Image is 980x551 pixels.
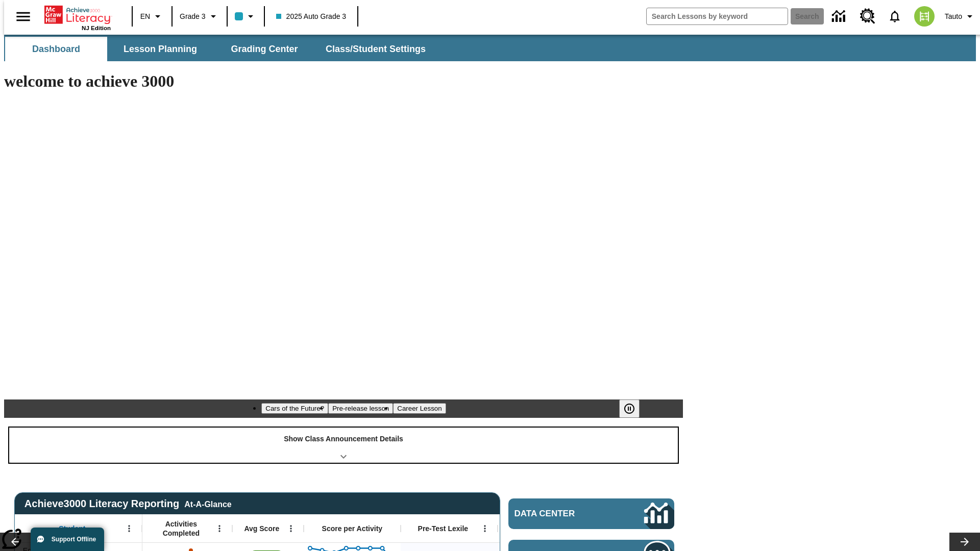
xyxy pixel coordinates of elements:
[24,498,232,510] span: Achieve3000 Literacy Reporting
[140,11,150,22] span: EN
[44,5,111,25] a: Home
[31,528,104,551] button: Support Offline
[393,403,446,414] button: Slide 3 Career Lesson
[284,434,403,444] p: Show Class Announcement Details
[4,37,435,61] div: SubNavbar
[508,498,674,529] a: Data Center
[148,519,215,538] span: Activities Completed
[44,4,111,31] div: Home
[317,37,434,61] button: Class/Student Settings
[121,521,137,536] button: Open Menu
[244,524,279,533] span: Avg Score
[418,524,469,533] span: Pre-Test Lexile
[941,7,980,26] button: Profile/Settings
[109,37,211,61] button: Lesson Planning
[619,399,650,418] div: Pause
[261,403,328,414] button: Slide 1 Cars of the Future?
[514,509,610,519] span: Data Center
[854,3,881,30] a: Resource Center, Will open in new tab
[914,6,935,27] img: avatar image
[881,3,908,30] a: Notifications
[184,498,231,509] div: At-A-Glance
[619,399,640,418] button: Pause
[9,428,678,463] div: Show Class Announcement Details
[231,7,261,26] button: Class color is light blue. Change class color
[283,521,299,536] button: Open Menu
[8,2,38,32] button: Open side menu
[4,35,976,61] div: SubNavbar
[52,536,96,543] span: Support Offline
[176,7,224,26] button: Grade: Grade 3, Select a grade
[908,3,941,30] button: Select a new avatar
[328,403,393,414] button: Slide 2 Pre-release lesson
[647,8,788,24] input: search field
[945,11,962,22] span: Tauto
[82,25,111,31] span: NJ Edition
[5,37,107,61] button: Dashboard
[212,521,227,536] button: Open Menu
[180,11,206,22] span: Grade 3
[136,7,168,26] button: Language: EN, Select a language
[4,72,683,91] h1: welcome to achieve 3000
[59,524,85,533] span: Student
[949,533,980,551] button: Lesson carousel, Next
[276,11,347,22] span: 2025 Auto Grade 3
[322,524,383,533] span: Score per Activity
[826,3,854,31] a: Data Center
[477,521,493,536] button: Open Menu
[213,37,315,61] button: Grading Center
